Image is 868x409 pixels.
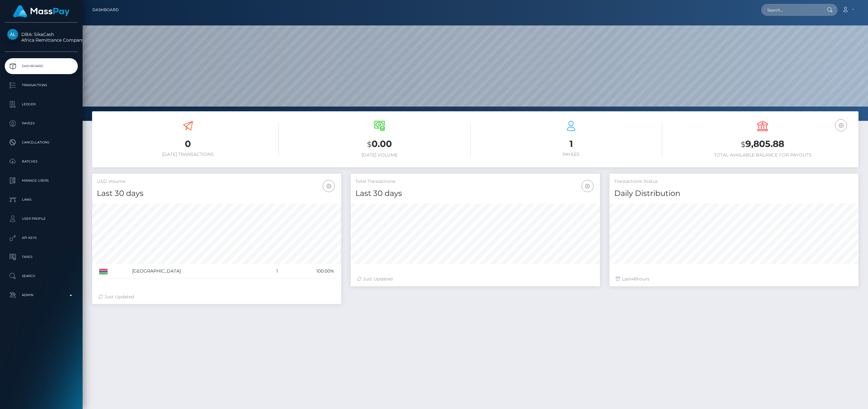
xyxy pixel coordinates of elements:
[7,195,75,205] p: Links
[7,214,75,224] p: User Profile
[7,29,18,40] img: Africa Remittance Company LLC
[614,178,854,185] h5: Transactions Status
[5,135,78,150] a: Cancellations
[280,264,337,279] td: 100.00%
[5,192,78,208] a: Links
[616,276,852,282] div: Last hours
[7,119,75,128] p: Payees
[5,268,78,284] a: Search
[7,80,75,90] p: Transactions
[5,96,78,112] a: Ledger
[7,233,75,243] p: API Keys
[97,138,279,150] h3: 0
[5,211,78,227] a: User Profile
[265,264,280,279] td: 1
[5,31,78,43] span: DBA: SikaCash Africa Remittance Company LLC
[357,276,593,282] div: Just Updated
[355,188,595,199] h4: Last 30 days
[98,294,335,300] div: Just Updated
[5,173,78,189] a: Manage Users
[614,188,854,199] h4: Daily Distribution
[7,252,75,262] p: Taxes
[130,264,265,279] td: [GEOGRAPHIC_DATA]
[5,287,78,303] a: Admin
[367,140,372,149] small: $
[741,140,745,149] small: $
[7,157,75,166] p: Batches
[288,138,470,151] h3: 0.00
[288,152,470,158] h6: [DATE] Volume
[7,100,75,109] p: Ledger
[761,4,821,16] input: Search...
[5,154,78,170] a: Batches
[355,178,595,185] h5: Total Transactions
[97,188,336,199] h4: Last 30 days
[7,271,75,281] p: Search
[92,3,119,17] a: Dashboard
[480,138,662,150] h3: 1
[13,5,70,17] img: MassPay Logo
[7,176,75,185] p: Manage Users
[631,276,637,282] span: 48
[5,115,78,131] a: Payees
[97,152,279,157] h6: [DATE] Transactions
[7,290,75,300] p: Admin
[480,152,662,157] h6: Payees
[5,230,78,246] a: API Keys
[5,249,78,265] a: Taxes
[672,138,854,151] h3: 9,805.88
[7,138,75,147] p: Cancellations
[672,152,854,158] h6: Total Available Balance for Payouts
[99,269,108,274] img: GM.png
[5,58,78,74] a: Dashboard
[97,178,336,185] h5: USD Volume
[7,61,75,71] p: Dashboard
[5,77,78,93] a: Transactions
